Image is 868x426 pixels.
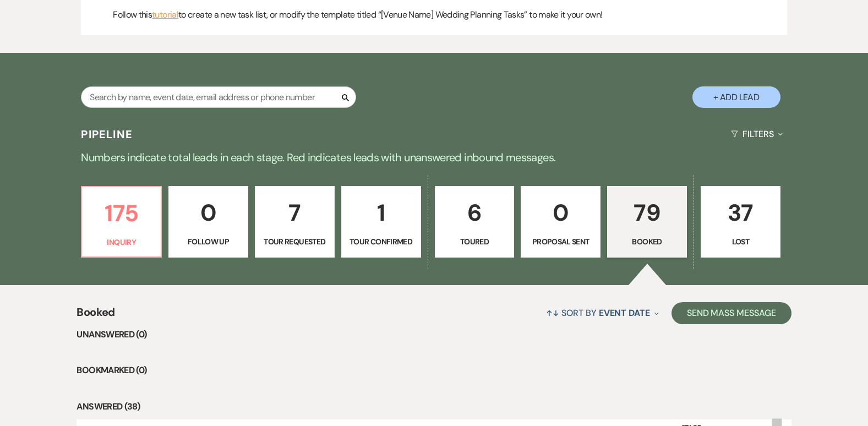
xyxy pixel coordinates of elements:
[521,186,600,258] a: 0Proposal Sent
[176,236,241,248] p: Follow Up
[614,236,680,248] p: Booked
[528,236,593,248] p: Proposal Sent
[348,236,414,248] p: Tour Confirmed
[89,236,154,248] p: Inquiry
[262,236,327,248] p: Tour Requested
[708,236,773,248] p: Lost
[528,194,593,231] p: 0
[672,302,791,324] button: Send Mass Message
[727,119,787,149] button: Filters
[89,195,154,232] p: 175
[113,8,780,22] p: Follow this to create a new task list, or modify the template titled “[Venue Name] Wedding Planni...
[607,186,687,258] a: 79Booked
[152,8,178,22] a: tutorial
[442,236,507,248] p: Toured
[262,194,327,231] p: 7
[38,149,831,166] p: Numbers indicate total leads in each stage. Red indicates leads with unanswered inbound messages.
[542,298,663,327] button: Sort By Event Date
[168,186,248,258] a: 0Follow Up
[701,186,780,258] a: 37Lost
[614,194,680,231] p: 79
[81,127,133,142] h3: Pipeline
[77,304,114,327] span: Booked
[77,400,791,414] li: Answered (38)
[692,86,780,108] button: + Add Lead
[77,327,791,342] li: Unanswered (0)
[442,194,507,231] p: 6
[176,194,241,231] p: 0
[435,186,515,258] a: 6Toured
[77,363,791,378] li: Bookmarked (0)
[81,86,356,108] input: Search by name, event date, email address or phone number
[546,307,559,319] span: ↑↓
[255,186,335,258] a: 7Tour Requested
[341,186,421,258] a: 1Tour Confirmed
[708,194,773,231] p: 37
[599,307,650,319] span: Event Date
[81,186,162,258] a: 175Inquiry
[348,194,414,231] p: 1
